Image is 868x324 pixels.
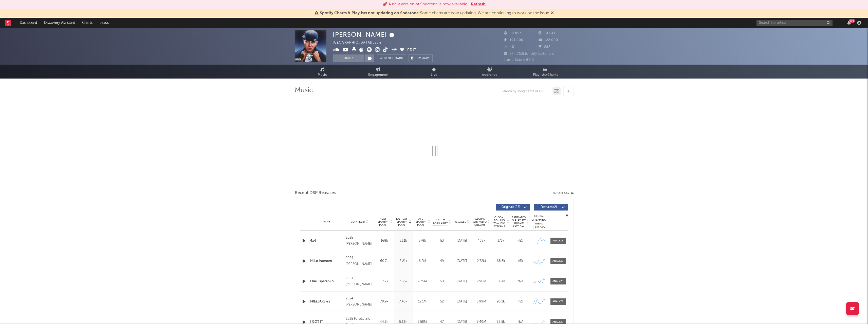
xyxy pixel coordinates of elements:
div: [DATE] [453,279,470,284]
span: 122,000 [539,39,558,42]
span: 50,857 [504,32,521,35]
div: 7.66k [395,279,412,284]
span: Copyright [351,220,365,223]
div: 8.21k [395,259,412,264]
div: 31.1k [395,238,412,243]
div: 498k [473,238,490,243]
div: 12.1M [414,299,431,304]
div: 168k [376,238,393,243]
div: Global Streaming Trend (Last 60D) [531,214,547,230]
div: 57.7k [376,279,393,284]
div: [PERSON_NAME] [333,30,396,39]
span: Last Day Spotify Plays [395,217,409,226]
span: Originals ( 28 ) [499,206,523,209]
a: 4x4 [310,238,343,243]
div: 378k [414,238,431,243]
a: Charts [79,18,96,28]
div: 🚀 A new version of Sodatone is now available. [382,1,468,7]
button: Export CSV [552,192,574,195]
a: Playlists/Charts [518,65,574,79]
div: [DATE] [453,299,470,304]
a: Dashboard [16,18,41,28]
div: Name [310,220,343,224]
div: N/A [512,279,529,284]
span: Live [431,72,437,78]
span: Features ( 2 ) [537,206,561,209]
button: Originals(28) [496,204,530,211]
a: Music [295,65,350,79]
span: 40 [504,45,514,49]
span: Audience [482,72,497,78]
span: ATD Spotify Plays [414,217,428,226]
button: Features(2) [534,204,568,211]
div: 6.2M [414,259,431,264]
div: 64.4k [492,279,509,284]
div: 68.3k [492,259,509,264]
input: Search for artists [756,20,833,26]
button: Track [333,54,364,62]
div: 95.2k [492,299,509,304]
div: 2.96M [473,279,490,284]
span: : Some charts are now updating. We are continuing to work on the issue [320,11,549,15]
div: 2024 [PERSON_NAME] [346,275,373,288]
div: 7.35M [414,279,431,284]
span: Global Rolling 7D Audio Streams [492,216,506,228]
span: 282 [539,45,550,49]
span: 7 Day Spotify Plays [376,217,390,226]
span: Released [454,220,466,223]
div: 52 [433,299,451,304]
span: Estimated % Playlist Streams Last Day [512,216,526,228]
div: <5% [512,238,529,243]
a: Benchmark [377,54,406,62]
span: Spotify Charts & Playlists not updating on Sodatone [320,11,419,15]
button: Refresh [471,1,486,7]
div: 99 + [849,19,855,23]
a: Ni Lo Intenten [310,259,343,264]
a: Audience [462,65,518,79]
div: <5% [512,299,529,304]
div: 53 [433,238,451,243]
span: Music [318,72,327,78]
span: Summary [415,57,430,60]
div: 3.99M [473,299,490,304]
button: 99+ [847,21,851,25]
div: 50 [433,279,451,284]
div: 2.72M [473,259,490,264]
span: Engagement [368,72,389,78]
a: Engagement [350,65,406,79]
div: [DATE] [453,259,470,264]
button: Summary [409,54,433,62]
div: 2024 [PERSON_NAME] [346,296,373,308]
div: 2025 [PERSON_NAME] [346,235,373,247]
span: Playlists/Charts [533,72,558,78]
a: FREEBARS #2 [310,299,343,304]
div: [GEOGRAPHIC_DATA] | Latin [333,40,387,46]
span: 141,411 [539,32,557,35]
div: [DATE] [453,238,470,243]
span: Benchmark [384,55,403,62]
div: 175k [492,238,509,243]
a: Leads [96,18,112,28]
span: 191,900 [504,39,523,42]
div: 2024 [PERSON_NAME] [346,255,373,267]
button: Edit [407,47,416,53]
span: Jump Score: 68.0 [504,58,534,62]
a: Live [406,65,462,79]
span: Global ATD Audio Streams [473,217,487,226]
div: <5% [512,259,529,264]
div: 60.7k [376,259,393,264]
div: 78.9k [376,299,393,304]
input: Search by song name or URL [499,89,552,93]
span: 374,753 Monthly Listeners [504,52,554,55]
a: Discovery Assistant [41,18,79,28]
span: Dismiss [551,11,554,15]
div: 49 [433,259,451,264]
a: Qué Esperan??? [310,279,343,284]
span: Spotify Popularity [433,218,448,225]
div: 7.43k [395,299,412,304]
span: Recent DSP Releases [295,190,336,196]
